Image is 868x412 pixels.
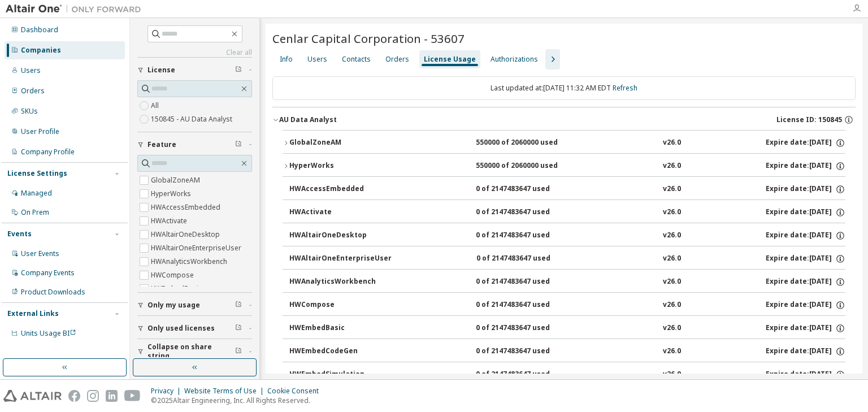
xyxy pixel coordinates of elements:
[21,288,85,297] div: Product Downloads
[289,293,845,318] button: HWCompose0 of 2147483647 usedv26.0Expire date:[DATE]
[147,66,175,75] span: License
[307,55,327,64] div: Users
[289,362,845,387] button: HWEmbedSimulation0 of 2147483647 usedv26.0Expire date:[DATE]
[272,76,856,100] div: Last updated at: [DATE] 11:32 AM EDT
[476,231,578,241] div: 0 of 2147483647 used
[766,254,845,264] div: Expire date: [DATE]
[21,208,49,217] div: On Prem
[476,138,578,148] div: 550000 of 2060000 used
[151,228,222,241] label: HWAltairOneDesktop
[289,246,845,271] button: HWAltairOneEnterpriseUser0 of 2147483647 usedv26.0Expire date:[DATE]
[289,184,391,194] div: HWAccessEmbedded
[279,115,337,124] div: AU Data Analyst
[151,99,161,112] label: All
[289,254,392,264] div: HWAltairOneEnterpriseUser
[151,214,189,228] label: HWActivate
[476,370,578,380] div: 0 of 2147483647 used
[7,229,32,238] div: Events
[151,268,196,282] label: HWCompose
[267,387,325,396] div: Cookie Consent
[21,249,59,258] div: User Events
[663,207,681,218] div: v26.0
[21,148,75,157] div: Company Profile
[151,241,244,255] label: HWAltairOneEnterpriseUser
[766,346,845,357] div: Expire date: [DATE]
[289,370,391,380] div: HWEmbedSimulation
[6,3,147,15] img: Altair One
[424,55,476,64] div: License Usage
[663,231,681,241] div: v26.0
[476,161,578,171] div: 550000 of 2060000 used
[235,347,242,356] span: Clear filter
[289,177,845,202] button: HWAccessEmbedded0 of 2147483647 usedv26.0Expire date:[DATE]
[283,154,845,179] button: HyperWorks550000 of 2060000 usedv26.0Expire date:[DATE]
[147,324,215,333] span: Only used licenses
[289,270,845,294] button: HWAnalyticsWorkbench0 of 2147483647 usedv26.0Expire date:[DATE]
[235,140,242,149] span: Clear filter
[137,293,252,318] button: Only my usage
[289,277,391,287] div: HWAnalyticsWorkbench
[766,370,845,380] div: Expire date: [DATE]
[106,390,118,402] img: linkedin.svg
[7,309,59,318] div: External Links
[289,161,391,171] div: HyperWorks
[476,300,578,310] div: 0 of 2147483647 used
[235,66,242,75] span: Clear filter
[137,132,252,157] button: Feature
[289,300,391,310] div: HWCompose
[476,207,578,218] div: 0 of 2147483647 used
[151,174,202,187] label: GlobalZoneAM
[151,282,204,296] label: HWEmbedBasic
[385,55,409,64] div: Orders
[235,301,242,310] span: Clear filter
[766,277,845,287] div: Expire date: [DATE]
[147,140,176,149] span: Feature
[68,390,80,402] img: facebook.svg
[766,323,845,333] div: Expire date: [DATE]
[289,200,845,225] button: HWActivate0 of 2147483647 usedv26.0Expire date:[DATE]
[476,254,578,264] div: 0 of 2147483647 used
[184,387,267,396] div: Website Terms of Use
[151,387,184,396] div: Privacy
[476,323,578,333] div: 0 of 2147483647 used
[289,138,391,148] div: GlobalZoneAM
[272,107,856,132] button: AU Data AnalystLicense ID: 150845
[613,83,637,93] a: Refresh
[151,187,193,201] label: HyperWorks
[151,396,325,405] p: © 2025 Altair Engineering, Inc. All Rights Reserved.
[283,131,845,155] button: GlobalZoneAM550000 of 2060000 usedv26.0Expire date:[DATE]
[21,189,52,198] div: Managed
[766,138,845,148] div: Expire date: [DATE]
[21,46,61,55] div: Companies
[476,346,578,357] div: 0 of 2147483647 used
[491,55,538,64] div: Authorizations
[663,346,681,357] div: v26.0
[21,328,76,338] span: Units Usage BI
[272,31,465,46] span: Cenlar Capital Corporation - 53607
[766,184,845,194] div: Expire date: [DATE]
[476,277,578,287] div: 0 of 2147483647 used
[476,184,578,194] div: 0 of 2147483647 used
[289,346,391,357] div: HWEmbedCodeGen
[235,324,242,333] span: Clear filter
[663,277,681,287] div: v26.0
[663,323,681,333] div: v26.0
[289,207,391,218] div: HWActivate
[663,370,681,380] div: v26.0
[21,86,45,96] div: Orders
[151,112,235,126] label: 150845 - AU Data Analyst
[289,339,845,364] button: HWEmbedCodeGen0 of 2147483647 usedv26.0Expire date:[DATE]
[342,55,371,64] div: Contacts
[147,301,200,310] span: Only my usage
[147,342,235,361] span: Collapse on share string
[663,184,681,194] div: v26.0
[663,138,681,148] div: v26.0
[21,268,75,277] div: Company Events
[776,115,842,124] span: License ID: 150845
[766,231,845,241] div: Expire date: [DATE]
[21,66,41,75] div: Users
[87,390,99,402] img: instagram.svg
[289,316,845,341] button: HWEmbedBasic0 of 2147483647 usedv26.0Expire date:[DATE]
[766,161,845,171] div: Expire date: [DATE]
[289,323,391,333] div: HWEmbedBasic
